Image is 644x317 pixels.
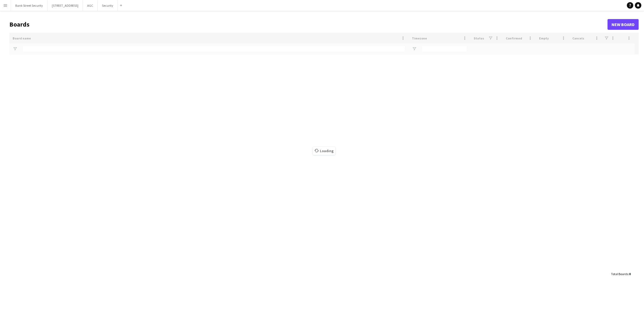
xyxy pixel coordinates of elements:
[47,0,83,11] button: [STREET_ADDRESS]
[83,0,98,11] button: AGC
[9,20,608,28] h1: Boards
[98,0,118,11] button: Security
[313,147,335,155] span: Loading
[608,19,639,30] a: New Board
[611,272,628,276] span: Total Boards
[611,269,631,279] div: :
[11,0,47,11] button: Bank Street Security
[629,272,631,276] span: 0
